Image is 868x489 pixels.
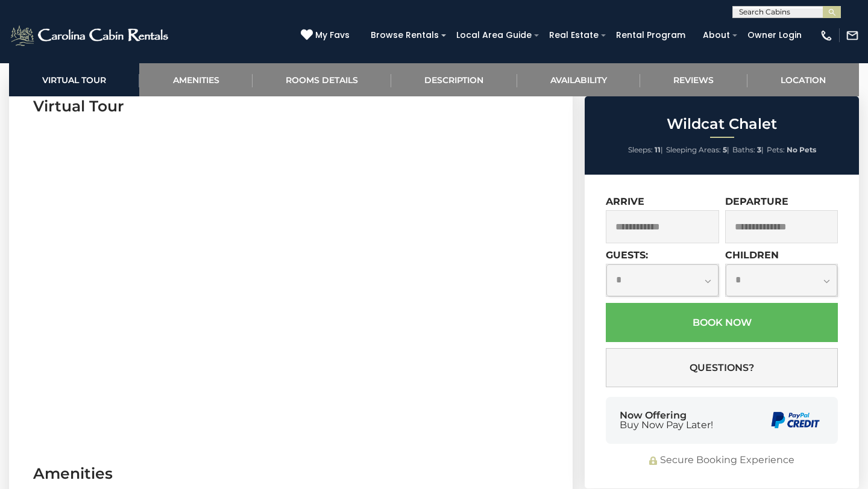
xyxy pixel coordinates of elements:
[741,26,808,45] a: Owner Login
[725,196,788,207] label: Departure
[301,29,353,42] a: My Favs
[588,116,856,132] h2: Wildcat Chalet
[33,96,549,117] h3: Virtual Tour
[655,145,661,154] strong: 11
[9,63,139,96] a: Virtual Tour
[787,145,816,154] strong: No Pets
[767,145,785,154] span: Pets:
[723,145,727,154] strong: 5
[606,453,838,467] div: Secure Booking Experience
[725,249,779,261] label: Children
[628,145,653,154] span: Sleeps:
[606,249,648,261] label: Guests:
[606,196,644,207] label: Arrive
[628,142,663,158] li: |
[620,411,713,430] div: Now Offering
[820,29,833,42] img: phone-regular-white.png
[315,29,350,42] span: My Favs
[757,145,761,154] strong: 3
[666,142,729,158] li: |
[365,26,445,45] a: Browse Rentals
[606,348,838,387] button: Questions?
[543,26,605,45] a: Real Estate
[732,145,755,154] span: Baths:
[139,63,252,96] a: Amenities
[732,142,764,158] li: |
[517,63,640,96] a: Availability
[620,420,713,430] span: Buy Now Pay Later!
[640,63,747,96] a: Reviews
[450,26,538,45] a: Local Area Guide
[747,63,859,96] a: Location
[846,29,859,42] img: mail-regular-white.png
[666,145,721,154] span: Sleeping Areas:
[253,63,391,96] a: Rooms Details
[391,63,517,96] a: Description
[33,463,549,484] h3: Amenities
[697,26,736,45] a: About
[606,303,838,342] button: Book Now
[9,23,172,48] img: White-1-2.png
[610,26,691,45] a: Rental Program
